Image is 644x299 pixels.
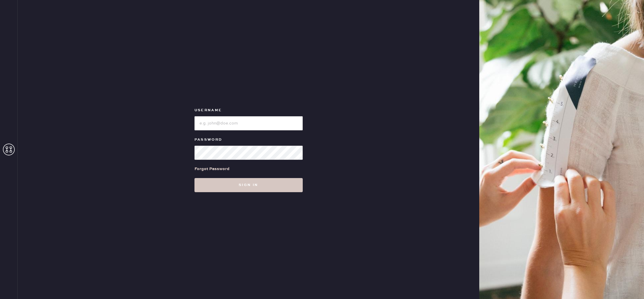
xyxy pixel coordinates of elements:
[194,136,303,143] label: Password
[194,116,303,130] input: e.g. john@doe.com
[194,166,229,172] div: Forgot Password
[194,160,229,178] a: Forgot Password
[194,178,303,192] button: Sign in
[194,107,303,114] label: Username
